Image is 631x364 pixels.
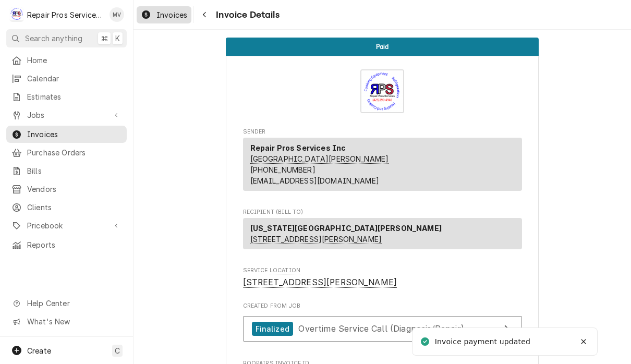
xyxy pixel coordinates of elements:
[27,73,122,84] span: Calendar
[6,236,127,253] a: Reports
[250,165,315,174] a: [PHONE_NUMBER]
[243,266,522,289] div: Service Location
[243,218,522,249] div: Recipient (Bill To)
[27,91,122,102] span: Estimates
[27,9,104,20] div: Repair Pros Services Inc
[25,33,82,44] span: Search anything
[115,345,120,356] span: C
[243,276,522,289] span: Service Location
[435,336,532,347] div: Invoice payment updated
[27,55,122,66] span: Home
[27,220,106,231] span: Pricebook
[226,38,539,56] div: Status
[6,295,127,312] a: Go to Help Center
[27,298,120,309] span: Help Center
[243,128,522,196] div: Invoice Sender
[27,316,120,327] span: What's New
[243,302,522,347] div: Created From Job
[27,346,51,355] span: Create
[243,128,522,136] span: Sender
[27,202,122,213] span: Clients
[250,176,379,185] a: [EMAIL_ADDRESS][DOMAIN_NAME]
[110,7,124,22] div: Mindy Volker's Avatar
[6,88,127,105] a: Estimates
[101,33,108,44] span: ⌘
[6,199,127,216] a: Clients
[6,52,127,69] a: Home
[137,6,191,23] a: Invoices
[6,126,127,143] a: Invoices
[6,29,127,47] button: Search anything⌘K
[298,323,464,334] span: Overtime Service Call (Diagnosis/Repair)
[6,217,127,234] a: Go to Pricebook
[250,224,442,233] strong: [US_STATE][GEOGRAPHIC_DATA][PERSON_NAME]
[6,144,127,161] a: Purchase Orders
[243,208,522,254] div: Invoice Recipient
[243,218,522,253] div: Recipient (Bill To)
[27,129,122,140] span: Invoices
[6,180,127,198] a: Vendors
[243,138,522,195] div: Sender
[6,70,127,87] a: Calendar
[27,165,122,176] span: Bills
[27,110,106,120] span: Jobs
[9,7,24,22] div: R
[110,7,124,22] div: MV
[6,106,127,124] a: Go to Jobs
[243,208,522,216] span: Recipient (Bill To)
[6,162,127,179] a: Bills
[243,138,522,191] div: Sender
[243,302,522,310] span: Created From Job
[196,6,213,23] button: Navigate back
[252,322,293,336] div: Finalized
[27,147,122,158] span: Purchase Orders
[376,43,389,50] span: Paid
[156,9,187,20] span: Invoices
[250,143,346,152] strong: Repair Pros Services Inc
[9,7,24,22] div: Repair Pros Services Inc's Avatar
[243,266,522,275] span: Service
[213,8,279,22] span: Invoice Details
[360,69,404,113] img: Logo
[115,33,120,44] span: K
[27,239,122,250] span: Reports
[27,184,122,195] span: Vendors
[243,316,522,342] a: View Job
[6,313,127,330] a: Go to What's New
